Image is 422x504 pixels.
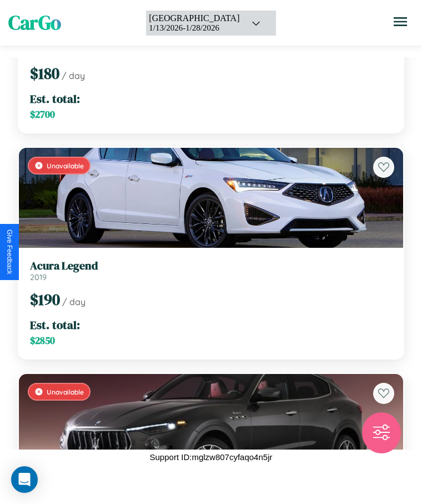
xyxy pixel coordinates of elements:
span: Unavailable [47,162,84,170]
p: Support ID: mglzw807cyfaqo4n5jr [150,450,273,465]
span: 2019 [30,272,47,282]
span: $ 190 [30,289,60,310]
div: [GEOGRAPHIC_DATA] [149,13,239,23]
span: $ 180 [30,63,59,84]
span: Est. total: [30,91,80,107]
span: / day [62,296,86,307]
span: / day [62,70,85,81]
span: $ 2700 [30,108,55,121]
span: $ 2850 [30,334,55,347]
div: Give Feedback [6,229,13,275]
a: Acura Legend2019 [30,259,392,282]
div: Open Intercom Messenger [11,466,38,493]
span: Est. total: [30,317,80,333]
div: 1 / 13 / 2026 - 1 / 28 / 2026 [149,23,239,33]
span: CarGo [8,9,61,36]
span: Unavailable [47,388,84,396]
h3: Acura Legend [30,259,392,272]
